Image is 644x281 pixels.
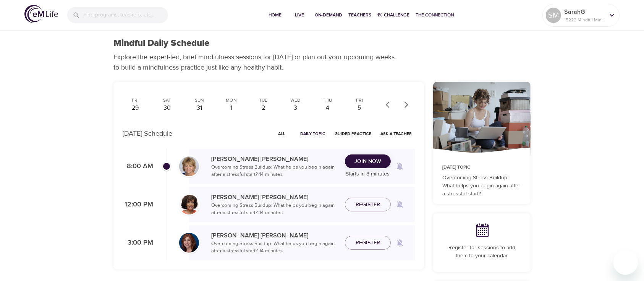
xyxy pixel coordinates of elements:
button: Register [345,198,391,212]
p: 12:00 PM [123,200,153,210]
p: [DATE] Topic [442,164,521,171]
p: Register for sessions to add them to your calendar [442,244,521,260]
img: logo [24,5,58,23]
span: Register [356,200,380,210]
button: Ask a Teacher [377,128,415,140]
div: Sun [190,97,209,104]
span: All [273,130,291,137]
span: The Connection [416,11,454,19]
div: Mon [222,97,241,104]
p: 3:00 PM [123,238,153,248]
div: Wed [286,97,305,104]
div: 29 [126,104,145,112]
span: Register [356,238,380,248]
p: Overcoming Stress Buildup: What helps you begin again after a stressful start? · 14 minutes [211,202,339,217]
span: Daily Topic [300,130,325,137]
div: 31 [190,104,209,112]
img: Elaine_Smookler-min.jpg [179,233,199,253]
div: 30 [158,104,177,112]
p: Overcoming Stress Buildup: What helps you begin again after a stressful start? · 14 minutes [211,164,339,179]
div: Tue [254,97,273,104]
p: Overcoming Stress Buildup: What helps you begin again after a stressful start? · 14 minutes [211,240,339,255]
span: Live [290,11,309,19]
span: Home [266,11,284,19]
span: Remind me when a class goes live every Friday at 12:00 PM [391,195,409,214]
span: Guided Practice [335,130,371,137]
input: Find programs, teachers, etc... [83,7,168,23]
p: [DATE] Schedule [123,128,172,139]
span: Join Now [354,157,381,166]
div: 2 [254,104,273,112]
span: Ask a Teacher [380,130,412,137]
h1: Mindful Daily Schedule [113,38,209,49]
img: Lisa_Wickham-min.jpg [179,156,199,176]
p: Explore the expert-led, brief mindfulness sessions for [DATE] or plan out your upcoming weeks to ... [113,52,400,73]
button: All [270,128,294,140]
span: On-Demand [315,11,342,19]
span: Teachers [348,11,371,19]
span: 1% Challenge [377,11,409,19]
iframe: Button to launch messaging window [613,250,638,275]
div: 3 [286,104,305,112]
button: Guided Practice [332,128,374,140]
p: Starts in 8 minutes [345,170,391,178]
div: Fri [126,97,145,104]
div: Fri [350,97,369,104]
div: 4 [318,104,337,112]
p: 15222 Mindful Minutes [564,16,605,23]
div: Sat [158,97,177,104]
img: Janet_Jackson-min.jpg [179,195,199,214]
p: [PERSON_NAME] [PERSON_NAME] [211,154,339,164]
span: Remind me when a class goes live every Friday at 8:00 AM [391,157,409,175]
p: SarahG [564,7,605,16]
p: Overcoming Stress Buildup: What helps you begin again after a stressful start? [442,174,521,198]
div: SM [546,8,561,23]
button: Daily Topic [297,128,328,140]
div: 5 [350,104,369,112]
button: Register [345,236,391,250]
p: [PERSON_NAME] [PERSON_NAME] [211,231,339,240]
p: 8:00 AM [123,161,153,172]
div: 1 [222,104,241,112]
p: [PERSON_NAME] [PERSON_NAME] [211,193,339,202]
button: Join Now [345,154,391,169]
span: Remind me when a class goes live every Friday at 3:00 PM [391,234,409,252]
div: Thu [318,97,337,104]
